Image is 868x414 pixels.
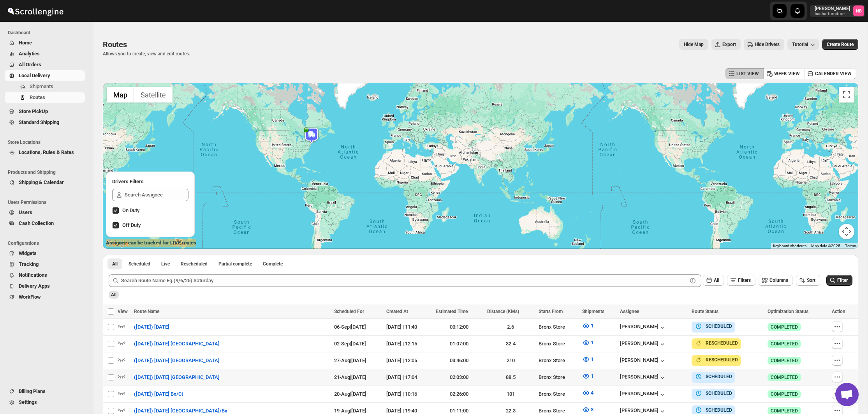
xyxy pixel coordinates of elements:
[436,390,482,398] div: 02:26:00
[386,390,431,398] div: [DATE] | 10:16
[8,169,88,175] span: Products and Shipping
[107,87,134,103] button: Show street map
[727,275,755,286] button: Filters
[19,220,54,226] span: Cash Collection
[577,353,598,366] button: 1
[487,390,534,398] div: 101
[19,119,59,125] span: Standard Shipping
[714,278,719,283] span: All
[620,340,666,348] div: [PERSON_NAME]
[134,373,220,381] span: ([DATE]) [DATE] [GEOGRAPHIC_DATA]
[771,357,798,364] span: COMPLETED
[679,39,708,50] button: Map action label
[706,391,732,396] b: SCHEDULED
[771,391,798,397] span: COMPLETED
[827,41,854,48] span: Create Route
[5,147,85,158] button: Locations, Rules & Rates
[386,340,431,348] div: [DATE] | 12:15
[771,324,798,330] span: COMPLETED
[773,243,806,249] button: Keyboard shortcuts
[620,357,666,365] button: [PERSON_NAME]
[695,389,732,397] button: SCHEDULED
[832,309,845,314] span: Action
[121,274,687,287] input: Search Route Name Eg.(9/6/25) Saturday
[5,281,85,292] button: Delivery Apps
[620,374,666,382] button: [PERSON_NAME]
[5,81,85,92] button: Shipments
[334,357,366,363] span: 27-Aug | [DATE]
[5,397,85,408] button: Settings
[334,391,366,397] span: 20-Aug | [DATE]
[105,239,130,249] a: Open this area in Google Maps (opens a new window)
[487,323,534,331] div: 2.6
[755,41,780,48] span: Hide Drivers
[134,357,220,364] span: ([DATE]) [DATE] [GEOGRAPHIC_DATA]
[845,244,856,248] a: Terms
[5,207,85,218] button: Users
[706,357,738,363] b: RESCHEDULED
[706,374,732,379] b: SCHEDULED
[134,340,220,348] span: ([DATE]) [DATE] [GEOGRAPHIC_DATA]
[386,323,431,331] div: [DATE] | 11:40
[106,239,196,247] label: Assignee can be tracked for LIVE routes
[815,12,850,16] p: basha-furniture
[436,357,482,364] div: 03:46:00
[837,278,848,283] span: Filter
[112,178,188,186] h2: Drivers Filters
[5,259,85,270] button: Tracking
[134,87,173,103] button: Show satellite imagery
[134,323,169,331] span: ([DATE]) [DATE]
[620,309,639,314] span: Assignee
[811,244,840,248] span: Map data ©2025
[436,309,468,314] span: Estimated Time
[5,48,85,59] button: Analytics
[334,324,366,330] span: 06-Sep | [DATE]
[695,356,738,364] button: RESCHEDULED
[129,321,174,333] button: ([DATE]) [DATE]
[19,283,50,289] span: Delivery Apps
[577,336,598,349] button: 1
[487,357,534,364] div: 210
[436,340,482,348] div: 01:07:00
[129,261,150,267] span: Scheduled
[822,39,858,50] button: Create Route
[620,324,666,331] div: [PERSON_NAME]
[706,340,738,346] b: RESCHEDULED
[771,408,798,414] span: COMPLETED
[620,391,666,398] div: [PERSON_NAME]
[763,68,805,79] button: WEEK VIEW
[19,40,32,46] span: Home
[692,309,718,314] span: Route Status
[111,292,116,297] span: All
[19,209,32,215] span: Users
[30,83,53,89] span: Shipments
[759,275,793,286] button: Columns
[8,139,88,145] span: Store Locations
[129,354,224,367] button: ([DATE]) [DATE] [GEOGRAPHIC_DATA]
[856,9,862,14] text: NB
[6,1,65,21] img: ScrollEngine
[853,5,864,16] span: Nael Basha
[263,261,283,267] span: Complete
[591,323,593,329] span: 1
[487,340,534,348] div: 32.4
[792,42,808,47] span: Tutorial
[591,373,593,379] span: 1
[487,309,519,314] span: Distance (KMs)
[112,261,118,267] span: All
[5,386,85,397] button: Billing Plans
[19,149,74,155] span: Locations, Rules & Rates
[826,275,852,286] button: Filter
[19,261,39,267] span: Tracking
[582,309,604,314] span: Shipments
[725,68,764,79] button: LIST VIEW
[334,374,366,380] span: 21-Aug | [DATE]
[5,37,85,48] button: Home
[736,71,759,77] span: LIST VIEW
[5,248,85,259] button: Widgets
[436,323,482,331] div: 00:12:00
[105,239,130,249] img: Google
[103,40,127,49] span: Routes
[706,407,732,413] b: SCHEDULED
[19,179,64,185] span: Shipping & Calendar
